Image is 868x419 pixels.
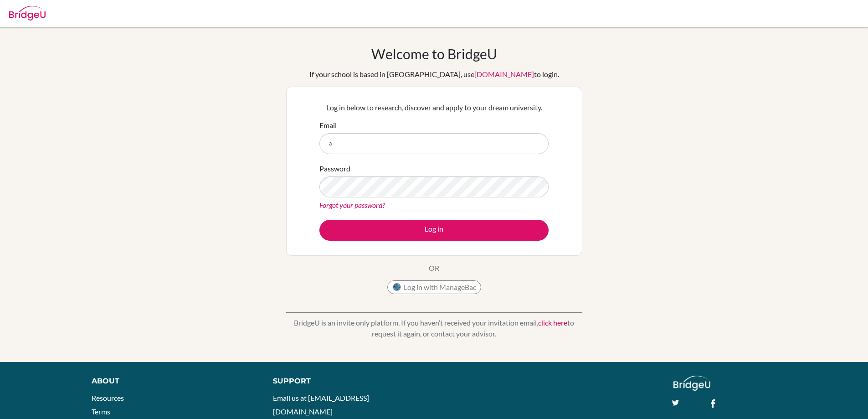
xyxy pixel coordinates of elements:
a: Resources [92,393,124,402]
label: Email [319,120,337,131]
button: Log in [319,220,549,241]
img: Bridge-U [9,6,46,21]
div: If your school is based in [GEOGRAPHIC_DATA], use to login. [309,69,559,80]
p: BridgeU is an invite only platform. If you haven’t received your invitation email, to request it ... [286,317,582,339]
a: Email us at [EMAIL_ADDRESS][DOMAIN_NAME] [273,393,369,416]
div: Support [273,376,423,387]
a: Forgot your password? [319,201,385,209]
label: Password [319,163,350,174]
img: logo_white@2x-f4f0deed5e89b7ecb1c2cc34c3e3d731f90f0f143d5ea2071677605dd97b5244.png [673,376,710,391]
p: OR [429,263,439,274]
button: Log in with ManageBac [387,280,481,294]
a: click here [538,318,567,327]
h1: Welcome to BridgeU [371,46,497,62]
a: [DOMAIN_NAME] [474,70,534,78]
div: About [92,376,252,387]
a: Terms [92,407,110,416]
p: Log in below to research, discover and apply to your dream university. [319,102,549,113]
